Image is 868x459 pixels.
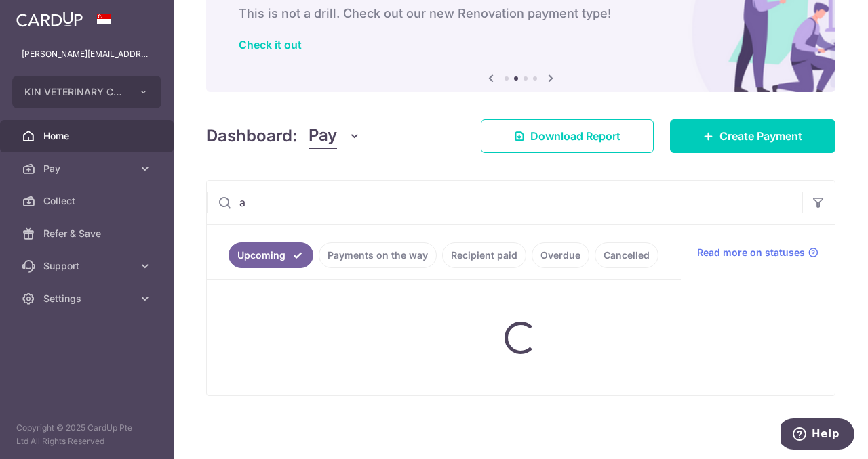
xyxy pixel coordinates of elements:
[697,246,805,259] span: Read more on statuses
[239,5,803,22] h6: This is not a drill. Check out our new Renovation payment type!
[239,38,302,51] a: Check it out
[16,11,83,27] img: CardUp
[781,418,854,452] iframe: Opens a widget where you can find more information
[595,242,658,268] a: Cancelled
[22,47,152,61] p: [PERSON_NAME][EMAIL_ADDRESS][DOMAIN_NAME]
[719,128,802,144] span: Create Payment
[43,162,133,175] span: Pay
[697,246,818,259] a: Read more on statuses
[43,259,133,273] span: Support
[43,292,133,305] span: Settings
[24,85,125,99] span: KIN VETERINARY CLINIC PTE. LTD.
[12,76,161,108] button: KIN VETERINARY CLINIC PTE. LTD.
[670,119,835,153] a: Create Payment
[530,128,620,144] span: Download Report
[43,227,133,240] span: Refer & Save
[319,242,437,268] a: Payments on the way
[532,242,589,268] a: Overdue
[206,124,298,148] h4: Dashboard:
[207,181,802,224] input: Search by recipient name, payment id or reference
[442,242,526,268] a: Recipient paid
[481,119,654,153] a: Download Report
[309,123,361,149] button: Pay
[43,194,133,208] span: Collect
[43,129,133,143] span: Home
[229,242,313,268] a: Upcoming
[309,123,337,149] span: Pay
